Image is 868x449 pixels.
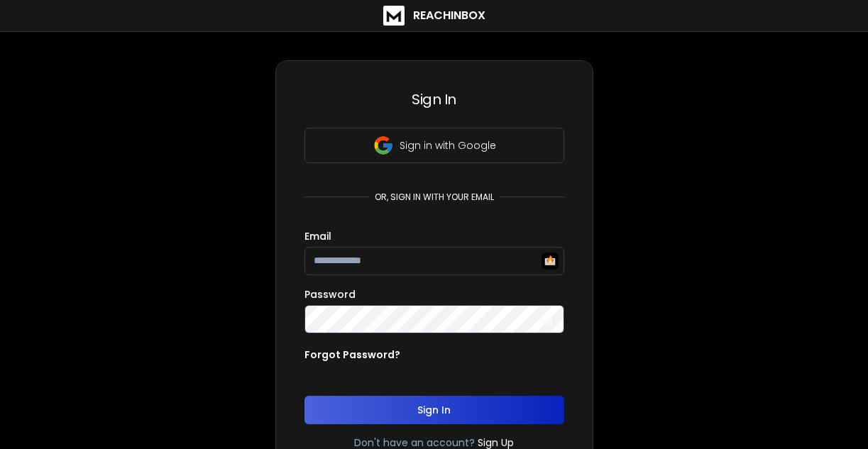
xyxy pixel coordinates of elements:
[400,138,496,153] p: Sign in with Google
[383,6,405,26] img: logo
[304,128,564,163] button: Sign in with Google
[304,289,356,299] label: Password
[304,396,564,424] button: Sign In
[304,231,331,241] label: Email
[304,348,400,362] p: Forgot Password?
[369,192,500,203] p: or, sign in with your email
[304,89,564,109] h3: Sign In
[413,7,485,24] h1: ReachInbox
[383,6,485,26] a: ReachInbox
